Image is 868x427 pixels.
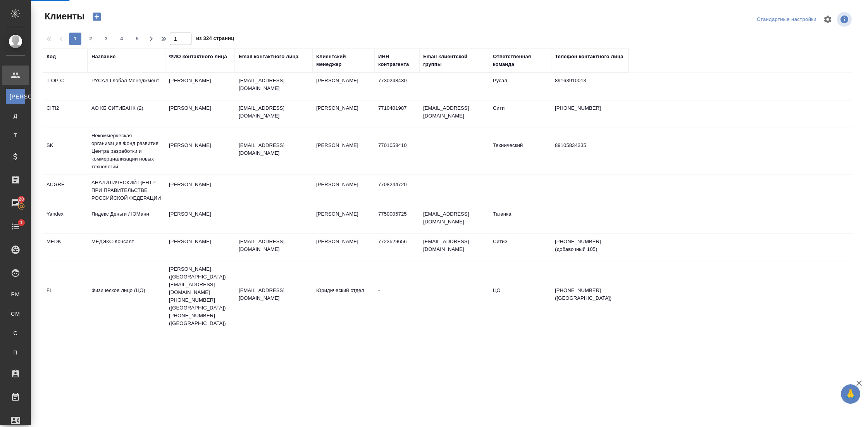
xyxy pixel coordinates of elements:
span: 4 [115,35,128,43]
td: [PERSON_NAME] ([GEOGRAPHIC_DATA]) [EMAIL_ADDRESS][DOMAIN_NAME] [PHONE_NUMBER] ([GEOGRAPHIC_DATA])... [165,261,235,331]
td: [PERSON_NAME] [165,206,235,233]
td: - [374,283,419,310]
td: РУСАЛ Глобал Менеджмент [88,73,165,100]
td: Яндекс Деньги / ЮМани [88,206,165,233]
div: ФИО контактного лица [169,53,227,61]
p: [EMAIL_ADDRESS][DOMAIN_NAME] [239,238,308,253]
p: [EMAIL_ADDRESS][DOMAIN_NAME] [239,104,308,120]
div: Ответственная команда [493,53,547,68]
td: Физическое лицо (ЦО) [88,283,165,310]
a: Т [6,128,25,143]
div: ИНН контрагента [378,53,415,68]
a: Д [6,108,25,124]
div: Клиентский менеджер [316,53,370,68]
td: Русал [489,73,551,100]
p: 89163910013 [555,77,625,85]
span: Клиенты [43,10,84,22]
a: П [6,345,25,360]
span: CM [10,310,21,318]
span: 1 [15,219,27,226]
a: [PERSON_NAME] [6,89,25,104]
td: SK [43,138,88,165]
div: Название [91,53,115,61]
span: 5 [131,35,143,43]
td: АНАЛИТИЧЕСКИЙ ЦЕНТР ПРИ ПРАВИТЕЛЬСТВЕ РОССИЙСКОЙ ФЕДЕРАЦИИ [88,175,165,206]
p: [EMAIL_ADDRESS][DOMAIN_NAME] [239,142,308,157]
button: 2 [84,33,97,45]
a: CM [6,306,25,322]
div: Email клиентской группы [423,53,485,68]
span: Т [10,131,21,139]
div: Телефон контактного лица [555,53,623,61]
td: Юридический отдел [312,283,374,310]
span: 2 [84,35,97,43]
td: [PERSON_NAME] [165,177,235,204]
span: П [10,349,21,356]
td: [PERSON_NAME] [312,138,374,165]
td: [PERSON_NAME] [312,206,374,233]
td: Сити3 [489,234,551,261]
td: [EMAIL_ADDRESS][DOMAIN_NAME] [419,234,489,261]
td: [PERSON_NAME] [165,100,235,128]
span: С [10,329,21,337]
td: Некоммерческая организация Фонд развития Центра разработки и коммерциализации новых технологий [88,128,165,175]
span: Посмотреть информацию [837,12,853,27]
td: [EMAIL_ADDRESS][DOMAIN_NAME] [419,100,489,128]
td: Yandex [43,206,88,233]
td: ЦО [489,283,551,310]
td: [EMAIL_ADDRESS][DOMAIN_NAME] [419,206,489,233]
td: 7701058410 [374,138,419,165]
td: АО КБ СИТИБАНК (2) [88,100,165,128]
td: 7730248430 [374,73,419,100]
td: MEDK [43,234,88,261]
p: [EMAIL_ADDRESS][DOMAIN_NAME] [239,287,308,302]
td: Сити [489,100,551,128]
a: 20 [2,194,29,213]
button: 4 [115,33,128,45]
a: PM [6,287,25,302]
a: С [6,325,25,341]
button: 3 [100,33,112,45]
td: Технический [489,138,551,165]
span: PM [10,290,21,298]
span: 20 [14,195,29,203]
p: 89105834335 [555,142,625,149]
button: 🙏 [841,384,860,404]
button: Создать [88,10,106,23]
div: Email контактного лица [239,53,298,61]
p: [PHONE_NUMBER] ([GEOGRAPHIC_DATA]) [555,287,625,302]
td: [PERSON_NAME] [312,234,374,261]
td: [PERSON_NAME] [165,73,235,100]
td: [PERSON_NAME] [312,177,374,204]
span: из 324 страниц [196,34,234,45]
td: [PERSON_NAME] [312,100,374,128]
td: FL [43,283,88,310]
td: ACGRF [43,177,88,204]
p: [PHONE_NUMBER] [555,104,625,112]
td: [PERSON_NAME] [312,73,374,100]
td: 7750005725 [374,206,419,233]
p: [PHONE_NUMBER] (добавочный 105) [555,238,625,253]
td: T-OP-C [43,73,88,100]
div: Код [46,53,56,61]
td: 7723529656 [374,234,419,261]
span: [PERSON_NAME] [10,93,21,100]
td: CITI2 [43,100,88,128]
td: Таганка [489,206,551,233]
td: [PERSON_NAME] [165,138,235,165]
td: [PERSON_NAME] [165,234,235,261]
span: 🙏 [844,386,857,402]
span: Настроить таблицу [818,10,837,29]
td: 7708244720 [374,177,419,204]
button: 5 [131,33,143,45]
span: Д [10,112,21,120]
p: [EMAIL_ADDRESS][DOMAIN_NAME] [239,77,308,92]
span: 3 [100,35,112,43]
a: 1 [2,217,29,236]
td: 7710401987 [374,100,419,128]
div: split button [755,14,818,26]
td: МЕДЭКС-Консалт [88,234,165,261]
